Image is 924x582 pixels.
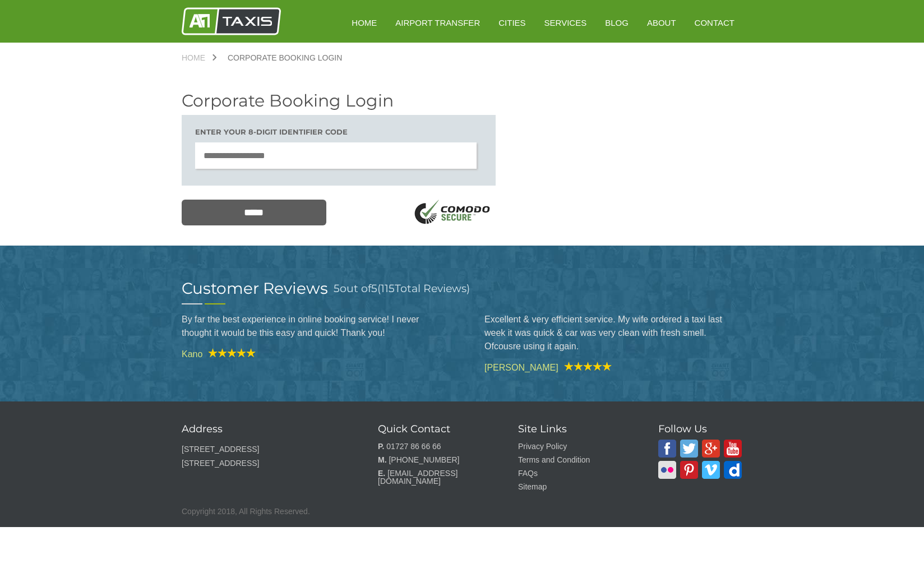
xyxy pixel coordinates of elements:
[195,128,482,136] h3: Enter your 8-digit Identifier code
[182,93,496,109] h2: Corporate Booking Login
[182,54,216,62] a: Home
[518,424,630,434] h3: Site Links
[387,9,488,36] a: Airport Transfer
[182,280,328,296] h2: Customer Reviews
[410,200,496,227] img: SSL Logo
[344,9,385,36] a: HOME
[216,54,353,62] a: Corporate Booking Login
[378,455,387,464] strong: M.
[182,7,281,35] img: A1 Taxis
[334,280,470,297] h3: out of ( Total Reviews)
[389,455,459,464] a: [PHONE_NUMBER]
[658,424,742,434] h3: Follow Us
[381,282,395,295] span: 115
[182,424,350,434] h3: Address
[537,9,595,36] a: Services
[378,442,384,451] strong: P.
[639,9,684,36] a: About
[386,442,441,451] a: 01727 86 66 66
[378,469,458,486] a: [EMAIL_ADDRESS][DOMAIN_NAME]
[658,440,676,458] img: A1 Taxis
[491,9,533,36] a: Cities
[518,482,547,491] a: Sitemap
[371,282,377,295] span: 5
[182,348,440,359] cite: Kano
[518,469,538,478] a: FAQs
[518,455,590,464] a: Terms and Condition
[687,9,742,36] a: Contact
[334,282,340,295] span: 5
[484,304,742,362] blockquote: Excellent & very efficient service. My wife ordered a taxi last week it was quick & car was very ...
[518,442,567,451] a: Privacy Policy
[182,505,742,519] p: Copyright 2018, All Rights Reserved.
[484,362,742,372] cite: [PERSON_NAME]
[558,362,612,371] img: A1 Taxis Review
[202,348,256,357] img: A1 Taxis Review
[378,469,385,478] strong: E.
[182,304,440,348] blockquote: By far the best experience in online booking service! I never thought it would be this easy and q...
[378,424,490,434] h3: Quick Contact
[597,9,636,36] a: Blog
[182,442,350,470] p: [STREET_ADDRESS] [STREET_ADDRESS]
